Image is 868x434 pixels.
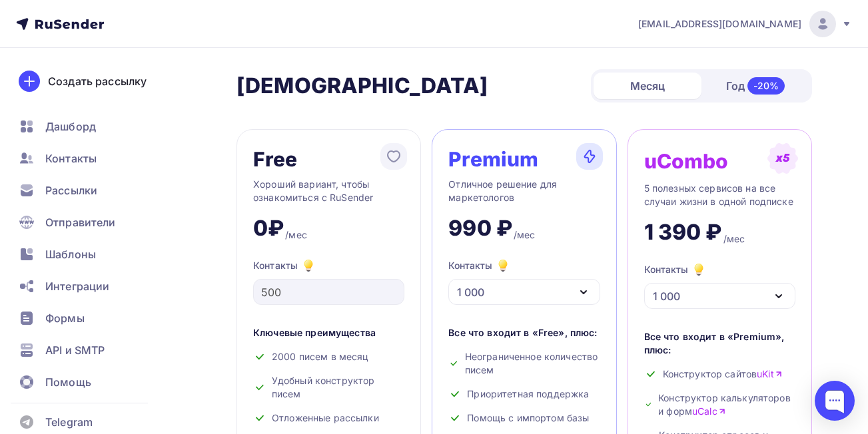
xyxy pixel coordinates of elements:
div: Ключевые преимущества [253,326,404,339]
div: Контакты [448,258,511,274]
span: Контакты [45,150,97,166]
div: Все что входит в «Free», плюс: [448,326,600,339]
div: Месяц [594,73,701,99]
div: 5 полезных сервисов на все случаи жизни в одной подписке [644,182,795,208]
div: /мес [723,232,745,246]
button: Контакты 1 000 [448,258,600,305]
div: 0₽ [253,215,284,242]
a: Контакты [11,145,169,172]
a: Шаблоны [11,241,169,268]
div: 1 390 ₽ [644,219,722,246]
a: Отправители [11,209,169,236]
span: Telegram [45,414,93,430]
div: Неограниченное количество писем [448,350,600,377]
div: Все что входит в «Premium», плюс: [644,330,795,357]
a: uKit [757,367,783,381]
div: /мес [514,228,536,242]
h2: [DEMOGRAPHIC_DATA] [236,73,488,99]
span: Конструктор калькуляторов и форм [658,391,795,418]
div: -20% [747,77,785,95]
span: Конструктор сайтов [663,367,783,381]
a: Дашборд [11,113,169,140]
div: 990 ₽ [448,215,512,242]
div: 1 000 [457,284,484,300]
button: Контакты 1 000 [644,262,795,309]
span: Отправители [45,214,116,230]
div: Premium [448,148,538,170]
a: Рассылки [11,177,169,204]
div: Free [253,148,298,170]
div: Контакты [644,262,707,278]
div: Создать рассылку [48,73,147,89]
a: Формы [11,305,169,331]
div: 1 000 [653,288,680,304]
div: /мес [285,228,307,242]
span: Дашборд [45,118,96,134]
span: API и SMTP [45,342,105,358]
div: Помощь с импортом базы [448,411,600,425]
span: Помощь [45,374,91,390]
a: uCalc [692,405,726,418]
div: uCombo [644,150,729,172]
div: Хороший вариант, чтобы ознакомиться с RuSender [253,178,404,204]
span: Рассылки [45,182,97,198]
div: Год [701,72,809,100]
span: [EMAIL_ADDRESS][DOMAIN_NAME] [638,17,801,31]
div: Удобный конструктор писем [253,374,404,401]
span: Интеграции [45,278,109,294]
div: 2000 писем в месяц [253,350,404,363]
div: Отличное решение для маркетологов [448,178,600,204]
a: [EMAIL_ADDRESS][DOMAIN_NAME] [638,11,852,37]
span: Формы [45,310,85,326]
div: Отложенные рассылки [253,411,404,425]
span: Шаблоны [45,246,96,262]
div: Приоритетная поддержка [448,387,600,401]
div: Контакты [253,258,404,274]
